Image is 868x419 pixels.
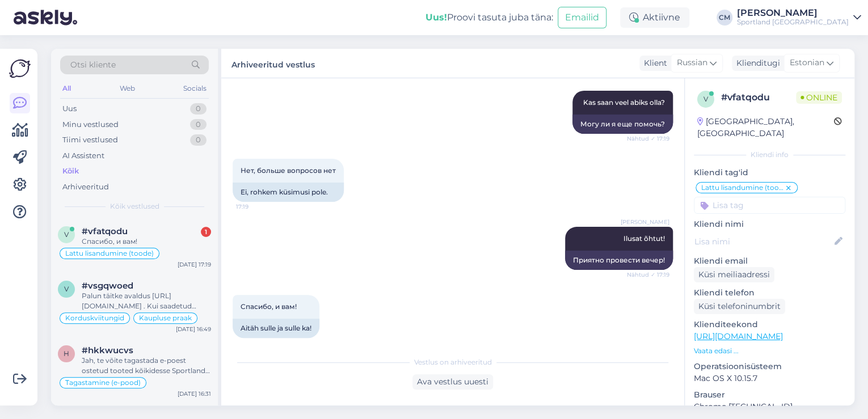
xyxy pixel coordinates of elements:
p: Mac OS X 10.15.7 [694,373,845,384]
p: Kliendi email [694,255,845,267]
span: #vfatqodu [82,226,128,236]
span: Kaupluse praak [139,315,192,321]
span: v [64,230,69,239]
p: Klienditeekond [694,319,845,331]
div: Küsi telefoninumbrit [694,299,785,314]
span: v [64,285,69,293]
p: Kliendi tag'id [694,167,845,179]
p: Brauser [694,389,845,401]
span: Спасибо, и вам! [241,302,297,311]
div: Arhiveeritud [62,181,109,193]
span: v [703,95,708,103]
div: Proovi tasuta juba täna: [425,11,553,24]
div: Klient [639,57,667,69]
div: Sportland [GEOGRAPHIC_DATA] [737,18,849,27]
img: Askly Logo [9,58,31,79]
p: Chrome [TECHNICAL_ID] [694,401,845,413]
div: Tiimi vestlused [62,134,118,146]
span: Tagastamine (e-pood) [65,379,141,386]
div: Uus [62,103,77,115]
div: 0 [190,134,207,146]
b: Uus! [425,12,447,23]
a: [URL][DOMAIN_NAME] [694,331,783,341]
span: Lattu lisandumine (toode) [701,184,785,191]
p: Operatsioonisüsteem [694,361,845,373]
span: Online [796,91,842,104]
div: [GEOGRAPHIC_DATA], [GEOGRAPHIC_DATA] [697,116,834,139]
span: #vsgqwoed [82,281,133,291]
span: Russian [677,57,707,69]
label: Arhiveeritud vestlus [231,56,315,71]
span: Korduskviitungid [65,315,124,321]
div: CM [717,10,732,26]
div: [DATE] 17:19 [178,260,211,269]
div: Web [117,81,137,96]
div: Ava vestlus uuesti [412,374,493,390]
span: h [64,349,69,358]
div: Kõik [62,166,79,177]
div: Aktiivne [620,7,689,28]
span: Kõik vestlused [110,201,159,211]
span: Vestlus on arhiveeritud [414,357,492,367]
button: Emailid [558,7,606,28]
div: Jah, te võite tagastada e-poest ostetud tooted kõikidesse Sportlandi kauplustesse. [82,355,211,376]
div: # vfatqodu [721,91,796,104]
div: [PERSON_NAME] [737,9,849,18]
p: Kliendi nimi [694,218,845,230]
span: Estonian [790,57,824,69]
div: Aitäh sulle ja sulle ka! [233,319,319,338]
div: AI Assistent [62,150,104,162]
div: Спасибо, и вам! [82,236,211,247]
span: Kas saan veel abiks olla? [583,98,665,107]
span: [PERSON_NAME] [621,218,669,226]
div: 0 [190,103,207,115]
div: [DATE] 16:31 [178,390,211,398]
div: Ei, rohkem küsimusi pole. [233,183,344,202]
div: Kliendi info [694,150,845,160]
span: #hkkwucvs [82,345,133,355]
div: Могу ли я еще помочь? [572,115,673,134]
span: Nähtud ✓ 17:19 [627,270,669,279]
span: Ilusat õhtut! [623,234,665,243]
div: 0 [190,119,207,130]
input: Lisa tag [694,197,845,214]
span: Lattu lisandumine (toode) [65,250,154,257]
div: Приятно провести вечер! [565,251,673,270]
div: Palun täitke avaldus [URL][DOMAIN_NAME] . Kui saadetud avaldus on täidetud korrektselt, siis välj... [82,291,211,311]
div: Socials [181,81,209,96]
span: Otsi kliente [70,59,116,71]
span: Nähtud ✓ 17:19 [627,134,669,143]
div: Küsi meiliaadressi [694,267,774,282]
a: [PERSON_NAME]Sportland [GEOGRAPHIC_DATA] [737,9,861,27]
span: 17:19 [236,338,279,347]
p: Kliendi telefon [694,287,845,299]
span: 17:19 [236,202,279,211]
div: Klienditugi [732,57,780,69]
input: Lisa nimi [694,235,832,248]
div: All [60,81,73,96]
div: [DATE] 16:49 [176,325,211,333]
p: Vaata edasi ... [694,346,845,356]
span: Нет, больше вопросов нет [241,166,336,175]
div: Minu vestlused [62,119,119,130]
div: 1 [201,227,211,237]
